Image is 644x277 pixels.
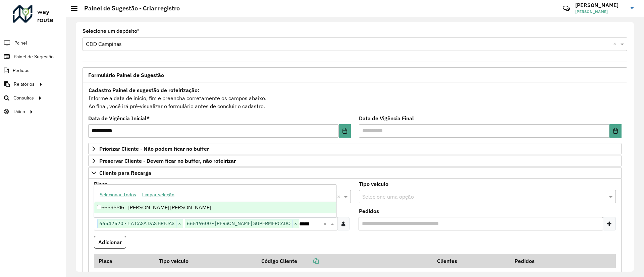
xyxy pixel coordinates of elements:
[88,143,622,154] a: Priorizar Cliente - Não podem ficar no buffer
[139,190,177,200] button: Limpar seleção
[575,2,626,8] h3: [PERSON_NAME]
[257,254,432,268] th: Código Cliente
[94,202,336,213] div: 66595516 - [PERSON_NAME] [PERSON_NAME]
[88,86,622,111] div: Informe a data de inicio, fim e preencha corretamente os campos abaixo. Ao final, você irá pré-vi...
[94,180,108,188] label: Placa
[83,27,139,35] label: Selecione um depósito
[339,124,351,138] button: Choose Date
[99,158,236,163] span: Preservar Cliente - Devem ficar no buffer, não roteirizar
[13,67,30,74] span: Pedidos
[14,40,27,47] span: Painel
[323,220,329,228] span: Clear all
[609,124,622,138] button: Choose Date
[432,254,510,268] th: Clientes
[99,170,151,176] span: Cliente para Recarga
[88,114,150,122] label: Data de Vigência Inicial
[97,190,139,200] button: Selecionar Todos
[292,220,299,228] span: ×
[88,167,622,179] a: Cliente para Recarga
[99,146,209,151] span: Priorizar Cliente - Não podem ficar no buffer
[359,207,379,215] label: Pedidos
[575,9,626,15] span: [PERSON_NAME]
[88,155,622,166] a: Preservar Cliente - Devem ficar no buffer, não roteirizar
[14,53,54,60] span: Painel de Sugestão
[510,254,587,268] th: Pedidos
[155,254,257,268] th: Tipo veículo
[94,254,155,268] th: Placa
[14,81,35,88] span: Relatórios
[77,5,180,12] h2: Painel de Sugestão - Criar registro
[185,219,292,227] span: 66519600 - [PERSON_NAME] SUPERMERCADO
[559,1,574,16] a: Contato Rápido
[297,258,319,264] a: Copiar
[176,220,183,228] span: ×
[13,94,34,101] span: Consultas
[98,219,176,227] span: 66542520 - L A CASA DAS BREJAS
[88,72,164,78] span: Formulário Painel de Sugestão
[94,236,126,249] button: Adicionar
[359,180,388,188] label: Tipo veículo
[94,184,336,217] ng-dropdown-panel: Options list
[13,108,25,115] span: Tático
[613,40,619,48] span: Clear all
[337,193,342,201] span: Clear all
[359,114,414,122] label: Data de Vigência Final
[89,87,199,93] strong: Cadastro Painel de sugestão de roteirização:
